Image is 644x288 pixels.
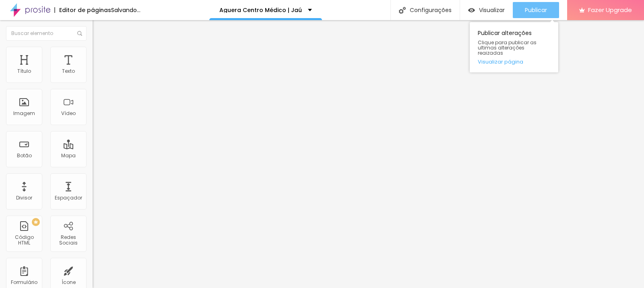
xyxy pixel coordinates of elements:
span: Publicar [525,7,547,13]
div: Redes Sociais [52,235,84,246]
div: Salvando... [111,7,140,13]
div: Formulário [11,280,37,285]
a: Visualizar página [478,59,550,64]
div: Ícone [62,280,76,285]
input: Buscar elemento [6,26,87,41]
div: Código HTML [8,235,40,246]
iframe: Editor [93,20,644,288]
div: Publicar alterações [470,22,558,72]
div: Mapa [61,153,76,158]
button: Publicar [513,2,559,18]
span: Clique para publicar as ultimas alterações reaizadas [478,40,550,56]
img: view-1.svg [468,7,475,14]
div: Editor de páginas [54,7,111,13]
div: Vídeo [61,111,76,116]
div: Imagem [13,111,35,116]
span: Visualizar [479,7,505,13]
div: Botão [17,153,32,158]
img: Icone [77,31,82,36]
div: Texto [62,68,75,74]
div: Título [17,68,31,74]
img: Icone [399,7,406,14]
button: Visualizar [460,2,513,18]
span: Fazer Upgrade [588,6,632,13]
div: Divisor [16,195,32,201]
p: Aguera Centro Médico | Jaú [219,7,302,13]
div: Espaçador [55,195,82,201]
